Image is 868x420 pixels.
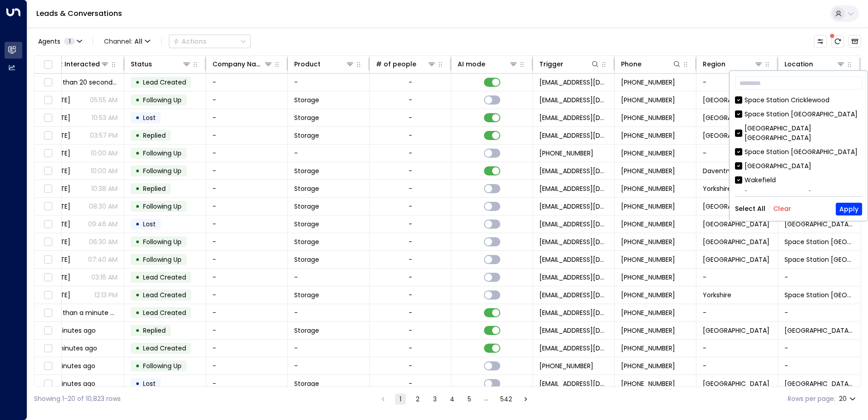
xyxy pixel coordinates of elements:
button: Actions [169,35,251,48]
span: 8 minutes ago [49,361,95,370]
span: leads@space-station.co.uk [539,184,608,193]
span: Storage [294,131,319,140]
span: Storage [294,184,319,193]
span: +447000000000 [621,149,675,158]
span: +447000000000 [621,95,675,105]
div: Company Name [212,59,273,70]
span: leads@space-station.co.uk [539,113,608,122]
span: Lead Created [143,290,186,300]
p: 10:00 AM [91,149,118,158]
td: - [206,375,288,392]
td: - [206,109,288,126]
span: Replied [143,326,166,335]
td: - [206,91,288,109]
span: Toggle select row [42,307,54,319]
p: 12:13 PM [94,290,118,300]
div: • [135,92,140,108]
span: 8 minutes ago [49,379,95,388]
span: +447730612576 [621,379,675,388]
div: • [135,376,140,391]
span: 10 minutes ago [49,344,97,353]
span: +447000000000 [621,78,675,87]
div: - [409,95,412,105]
div: - [409,149,412,158]
button: Archived Leads [848,35,861,48]
div: # of people [376,59,416,70]
div: Location [784,59,813,70]
span: leads@space-station.co.uk [539,273,608,282]
span: Toggle select row [42,360,54,372]
td: - [206,162,288,180]
span: +447000000000 [621,255,675,264]
td: - [206,74,288,91]
td: - [778,357,860,375]
span: +447000000000 [621,220,675,229]
div: Wakefield [735,175,862,185]
span: All [134,38,143,45]
span: leads@space-station.co.uk [539,379,608,388]
p: 05:55 AM [90,95,118,105]
td: - [206,145,288,162]
td: - [696,340,778,357]
button: Channel:All [100,35,154,48]
span: +447000000000 [621,166,675,175]
button: Go to page 4 [447,394,458,405]
div: - [409,308,412,317]
div: - [409,220,412,229]
div: 20 [839,392,858,405]
div: [GEOGRAPHIC_DATA] [GEOGRAPHIC_DATA] [735,124,862,143]
div: [GEOGRAPHIC_DATA] [GEOGRAPHIC_DATA] [745,190,862,209]
span: Following Up [143,237,182,246]
td: - [288,74,370,91]
div: • [135,234,140,250]
span: Storage [294,237,319,246]
span: Toggle select row [42,290,54,301]
p: 10:53 AM [92,113,118,122]
span: +447000000000 [621,113,675,122]
div: - [409,78,412,87]
div: Location [784,59,845,70]
span: Yorkshire [703,290,731,300]
span: Lead Created [143,344,186,353]
td: - [206,198,288,215]
span: Lost [143,220,156,229]
span: Space Station Kilburn [784,379,853,388]
div: Space Station [GEOGRAPHIC_DATA] [735,147,862,157]
span: leads@space-station.co.uk [539,290,608,300]
p: 07:40 AM [88,255,118,264]
span: Storage [294,95,319,105]
nav: pagination navigation [377,393,532,405]
td: - [206,269,288,286]
div: • [135,181,140,196]
div: Wakefield [745,175,776,185]
span: Storage [294,326,319,335]
p: 10:38 AM [91,184,118,193]
div: - [409,273,412,282]
div: • [135,110,140,125]
span: leads@space-station.co.uk [539,220,608,229]
div: - [409,237,412,246]
span: Lost [143,113,156,122]
label: Rows per page: [788,394,835,404]
span: Following Up [143,255,182,264]
span: Space Station Chiswick [784,237,853,246]
div: Space Station [GEOGRAPHIC_DATA] [745,110,858,119]
div: • [135,323,140,338]
span: Following Up [143,361,182,370]
td: - [206,215,288,233]
div: - [409,131,412,140]
span: Storage [294,379,319,388]
span: +447730612576 [621,361,675,370]
span: Storage [294,290,319,300]
div: Phone [621,59,681,70]
div: • [135,216,140,232]
span: 1 [64,38,75,45]
div: Company Name [212,59,264,70]
span: +447961047289 [621,308,675,317]
div: • [135,145,140,161]
td: - [206,251,288,268]
span: Toggle select row [42,201,54,212]
span: Space Station Chiswick [784,255,853,264]
p: 03:16 AM [91,273,118,282]
span: +447000000000 [621,131,675,140]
